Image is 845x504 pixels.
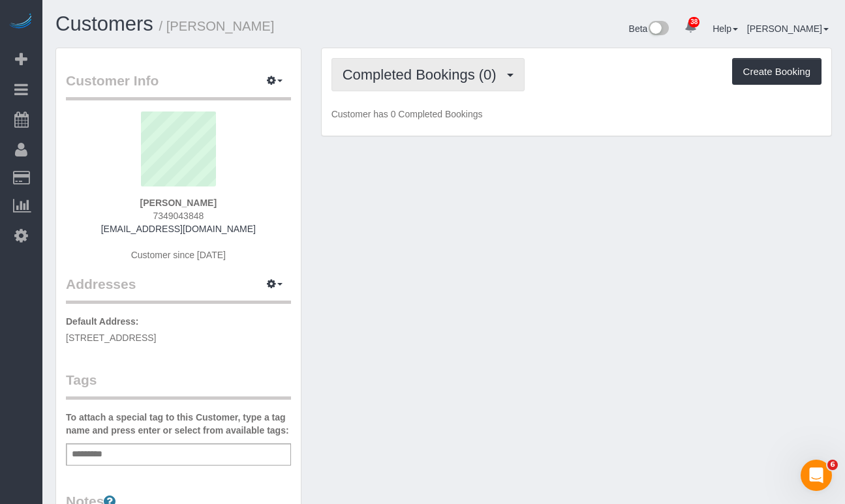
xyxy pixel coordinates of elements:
label: To attach a special tag to this Customer, type a tag name and press enter or select from availabl... [66,411,291,437]
a: 38 [678,13,703,42]
strong: [PERSON_NAME] [140,198,217,208]
a: Beta [629,23,669,34]
img: New interface [647,21,669,38]
legend: Customer Info [66,71,291,100]
img: Automaid Logo [8,13,34,31]
span: Completed Bookings (0) [343,67,503,83]
a: Help [713,23,738,34]
button: Completed Bookings (0) [331,58,525,91]
label: Default Address: [66,315,139,328]
span: 7349043848 [153,211,204,221]
a: Customers [55,12,153,35]
p: Customer has 0 Completed Bookings [331,108,822,121]
a: [EMAIL_ADDRESS][DOMAIN_NAME] [101,224,256,234]
a: [PERSON_NAME] [747,23,829,34]
span: 6 [827,460,838,470]
span: [STREET_ADDRESS] [66,333,156,343]
small: / [PERSON_NAME] [159,19,275,33]
span: 38 [688,17,699,27]
iframe: Intercom live chat [801,460,832,491]
span: Customer since [DATE] [131,250,226,260]
legend: Tags [66,370,291,400]
button: Create Booking [732,58,822,85]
